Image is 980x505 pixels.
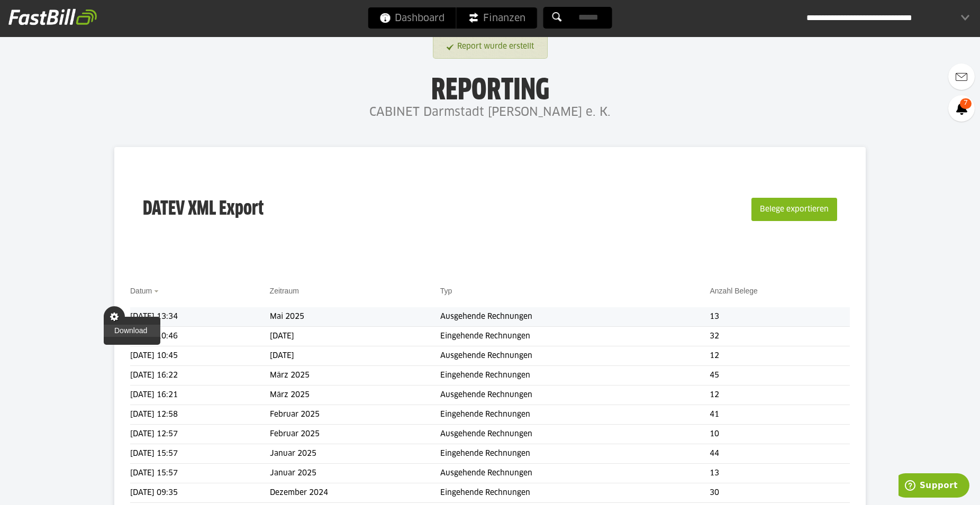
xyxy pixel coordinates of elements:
td: Eingehende Rechnungen [440,366,710,385]
button: Belege exportieren [751,198,837,221]
td: [DATE] [270,346,440,366]
a: 7 [948,95,975,122]
td: Ausgehende Rechnungen [440,464,710,483]
td: Januar 2025 [270,444,440,464]
a: Finanzen [457,7,537,29]
span: Dashboard [380,7,444,29]
h3: DATEV XML Export [143,176,264,243]
td: [DATE] 16:22 [130,366,270,385]
a: Anzahl Belege [710,287,757,295]
iframe: Öffnet ein Widget, in dem Sie weitere Informationen finden [899,473,969,500]
td: 32 [710,327,849,346]
td: 45 [710,366,849,385]
td: Mai 2025 [270,307,440,327]
td: Februar 2025 [270,405,440,425]
img: sort_desc.gif [154,290,161,292]
td: [DATE] 13:34 [130,307,270,327]
td: März 2025 [270,366,440,385]
td: Dezember 2024 [270,483,440,503]
a: Typ [440,287,452,295]
a: Zeitraum [270,287,299,295]
td: Ausgehende Rechnungen [440,346,710,366]
td: Eingehende Rechnungen [440,483,710,503]
span: 7 [960,98,972,109]
td: Ausgehende Rechnungen [440,385,710,405]
h1: Reporting [106,75,874,102]
td: [DATE] 15:57 [130,444,270,464]
td: 12 [710,346,849,366]
td: [DATE] 12:58 [130,405,270,425]
td: 10 [710,425,849,444]
td: [DATE] 09:35 [130,483,270,503]
td: 44 [710,444,849,464]
img: fastbill_logo_white.png [8,8,97,25]
td: [DATE] 16:21 [130,385,270,405]
td: [DATE] 10:45 [130,346,270,366]
td: [DATE] [270,327,440,346]
td: Eingehende Rechnungen [440,327,710,346]
td: Eingehende Rechnungen [440,405,710,425]
td: 13 [710,464,849,483]
td: 12 [710,385,849,405]
span: Finanzen [468,7,525,29]
td: Ausgehende Rechnungen [440,307,710,327]
a: Download [104,325,160,337]
td: 30 [710,483,849,503]
td: [DATE] 15:57 [130,464,270,483]
a: Report wurde erstellt [447,37,534,57]
td: 41 [710,405,849,425]
td: Eingehende Rechnungen [440,444,710,464]
td: Januar 2025 [270,464,440,483]
td: März 2025 [270,385,440,405]
td: 13 [710,307,849,327]
td: [DATE] 10:46 [130,327,270,346]
a: Datum [130,287,152,295]
td: Februar 2025 [270,425,440,444]
a: Dashboard [368,7,456,29]
td: [DATE] 12:57 [130,425,270,444]
td: Ausgehende Rechnungen [440,425,710,444]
